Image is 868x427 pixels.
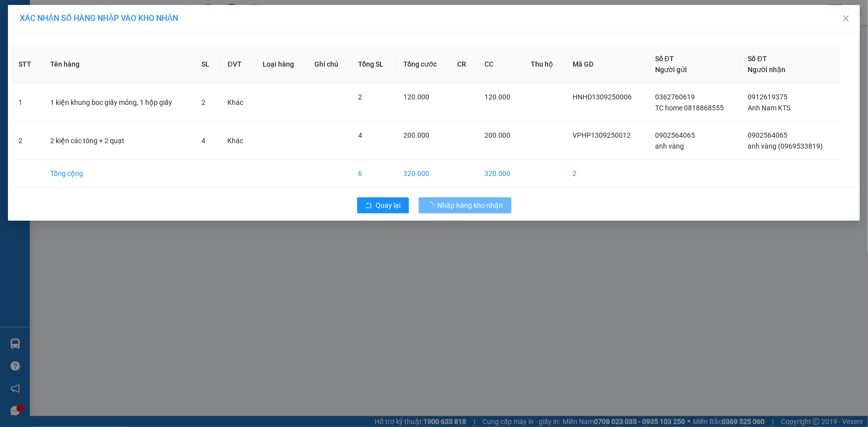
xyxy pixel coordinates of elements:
button: rollbackQuay lại [357,197,409,213]
td: 2 [10,122,42,160]
span: rollback [365,202,372,210]
span: 4 [358,131,362,139]
td: 2 kiện các tông + 2 quạt [42,122,193,160]
th: CR [450,45,477,84]
th: Tổng SL [350,45,395,84]
th: Tên hàng [42,45,193,84]
button: Close [832,5,860,33]
span: XÁC NHẬN SỐ HÀNG NHẬP VÀO KHO NHẬN [20,13,178,23]
span: VPHP1309250012 [573,131,631,139]
th: Ghi chú [306,45,350,84]
span: Số ĐT [655,55,674,63]
span: 0902564065 [748,131,788,139]
td: 1 kiện khung bọc giấy mỏng, 1 hộp giấy [42,84,193,122]
span: 120.000 [485,93,511,101]
span: Số ĐT [748,55,767,63]
td: Khác [220,84,255,122]
td: Khác [220,122,255,160]
span: Người nhận [748,66,786,74]
span: HNHD1309250006 [573,93,632,101]
span: 2 [358,93,362,101]
span: 200.000 [485,131,511,139]
th: CC [477,45,523,84]
span: 0912619375 [748,93,788,101]
span: 2 [201,98,205,106]
th: ĐVT [220,45,255,84]
span: Anh Nam KTS [748,104,791,112]
td: 1 [10,84,42,122]
span: 200.000 [403,131,429,139]
td: 6 [350,160,395,187]
th: STT [10,45,42,84]
td: Tổng cộng [42,160,193,187]
td: 2 [565,160,647,187]
th: Loại hàng [255,45,306,84]
th: Thu hộ [523,45,565,84]
span: 120.000 [403,93,429,101]
th: SL [193,45,220,84]
span: Nhập hàng kho nhận [438,200,503,211]
td: 320.000 [477,160,523,187]
span: TC home 0818868555 [655,104,724,112]
button: Nhập hàng kho nhận [419,197,511,213]
span: anh vàng (0969533819) [748,142,823,150]
td: 320.000 [395,160,450,187]
span: Người gửi [655,66,687,74]
span: 4 [201,137,205,145]
span: close [842,14,850,22]
span: loading [427,202,438,209]
span: 0902564065 [655,131,695,139]
th: Tổng cước [395,45,450,84]
th: Mã GD [565,45,647,84]
span: anh vàng [655,142,684,150]
span: 0362760619 [655,93,695,101]
span: Quay lại [376,200,401,211]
